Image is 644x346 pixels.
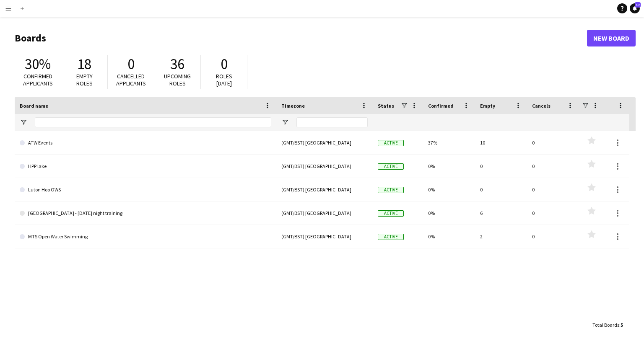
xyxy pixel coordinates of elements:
[378,187,404,193] span: Active
[378,210,404,217] span: Active
[475,131,527,154] div: 10
[423,225,475,248] div: 0%
[20,131,271,155] a: ATW Events
[635,2,641,8] span: 17
[475,201,527,225] div: 6
[20,178,271,201] a: Luton Hoo OWS
[281,103,305,109] span: Timezone
[25,55,51,73] span: 30%
[532,103,551,109] span: Cancels
[475,155,527,178] div: 0
[216,72,232,87] span: Roles [DATE]
[378,234,404,240] span: Active
[480,103,495,109] span: Empty
[170,55,184,73] span: 36
[428,103,454,109] span: Confirmed
[15,32,587,44] h1: Boards
[77,55,91,73] span: 18
[630,3,640,13] a: 17
[592,317,623,333] div: :
[20,225,271,248] a: MTS Open Water Swimming
[423,178,475,201] div: 0%
[378,163,404,170] span: Active
[527,225,579,248] div: 0
[527,178,579,201] div: 0
[276,201,373,225] div: (GMT/BST) [GEOGRAPHIC_DATA]
[276,225,373,248] div: (GMT/BST) [GEOGRAPHIC_DATA]
[527,201,579,225] div: 0
[378,140,404,146] span: Active
[76,72,93,87] span: Empty roles
[527,131,579,154] div: 0
[20,103,48,109] span: Board name
[423,131,475,154] div: 37%
[35,117,271,127] input: Board name Filter Input
[20,201,271,225] a: [GEOGRAPHIC_DATA] - [DATE] night training
[423,155,475,178] div: 0%
[164,72,191,87] span: Upcoming roles
[587,30,636,46] a: New Board
[378,103,394,109] span: Status
[592,322,619,328] span: Total Boards
[116,72,146,87] span: Cancelled applicants
[276,178,373,201] div: (GMT/BST) [GEOGRAPHIC_DATA]
[527,155,579,178] div: 0
[23,72,53,87] span: Confirmed applicants
[281,119,289,126] button: Open Filter Menu
[127,55,135,73] span: 0
[475,225,527,248] div: 2
[475,178,527,201] div: 0
[221,55,228,73] span: 0
[276,155,373,178] div: (GMT/BST) [GEOGRAPHIC_DATA]
[20,155,271,178] a: HPP lake
[423,201,475,225] div: 0%
[276,131,373,154] div: (GMT/BST) [GEOGRAPHIC_DATA]
[621,322,623,328] span: 5
[20,119,27,126] button: Open Filter Menu
[296,117,368,127] input: Timezone Filter Input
